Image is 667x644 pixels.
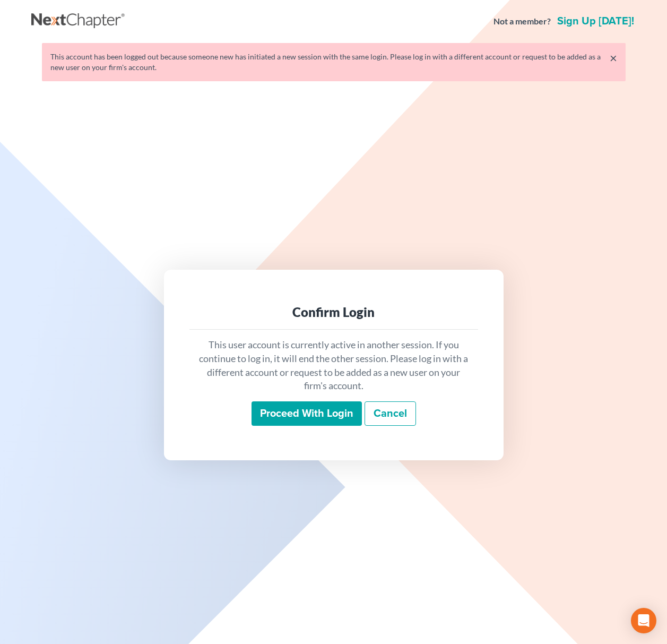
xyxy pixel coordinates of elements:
strong: Not a member? [493,15,551,28]
a: Sign up [DATE]! [555,16,636,27]
div: Open Intercom Messenger [631,608,656,633]
a: × [610,51,617,64]
input: Proceed with login [252,401,362,426]
div: This account has been logged out because someone new has initiated a new session with the same lo... [50,51,617,73]
div: Confirm Login [198,304,470,321]
a: Cancel [365,401,416,426]
p: This user account is currently active in another session. If you continue to log in, it will end ... [198,338,470,393]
